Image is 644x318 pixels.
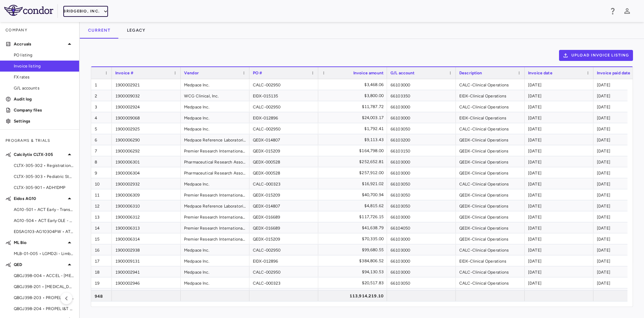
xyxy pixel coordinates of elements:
[249,222,318,233] div: QEDX-016689
[181,233,249,244] div: Premier Research International LLC
[456,211,525,222] div: QEDX-Clinical Operations
[525,189,593,200] div: [DATE]
[387,101,456,112] div: 66103000
[91,156,112,167] div: 8
[390,71,415,75] span: G/L account
[112,266,181,277] div: 1900002941
[387,123,456,134] div: 66103050
[525,145,593,156] div: [DATE]
[525,156,593,167] div: [DATE]
[456,244,525,255] div: CALC-Clinical Operations
[456,233,525,244] div: QEDX-Clinical Operations
[14,184,74,191] span: CLTX-305-901 • ADH1DMP
[324,290,384,301] div: 113,914,219.10
[181,101,249,112] div: Medpace Inc.
[249,79,318,90] div: CALC-002950
[14,162,74,169] span: CLTX-305-302 • Registrational & LTE - ADH1
[387,200,456,211] div: 66103050
[91,145,112,156] div: 7
[112,156,181,167] div: 1900006301
[181,112,249,123] div: Medpace Inc.
[91,288,112,299] div: 20
[456,277,525,288] div: CALC-Clinical Operations
[456,90,525,101] div: EIDX-Clinical Operations
[324,112,384,123] div: $24,003.17
[80,22,119,39] button: Current
[597,71,631,75] span: Invoice paid date
[14,85,74,91] span: G/L accounts
[91,266,112,277] div: 18
[456,123,525,134] div: CALC-Clinical Operations
[456,255,525,266] div: EIDX-Clinical Operations
[324,211,384,222] div: $117,726.15
[456,101,525,112] div: CALC-Clinical Operations
[456,112,525,123] div: EIDX-Clinical Operations
[249,288,318,299] div: CALC-002950
[387,167,456,178] div: 66103000
[559,50,633,61] button: Upload invoice listing
[456,200,525,211] div: QEDX-Clinical Operations
[525,222,593,233] div: [DATE]
[249,200,318,211] div: QEDX-014807
[181,123,249,134] div: Medpace Inc.
[525,277,593,288] div: [DATE]
[525,112,593,123] div: [DATE]
[456,189,525,200] div: QEDX-Clinical Operations
[112,211,181,222] div: 1900006312
[324,255,384,266] div: $384,806.52
[112,134,181,145] div: 1900006290
[324,79,384,90] div: $3,468.06
[525,79,593,90] div: [DATE]
[181,145,249,156] div: Premier Research International LLC
[112,101,181,112] div: 1900002924
[387,211,456,222] div: 66103000
[91,222,112,233] div: 14
[112,200,181,211] div: 1900006310
[14,284,74,290] span: QBGJ398-201 • [MEDICAL_DATA]
[387,277,456,288] div: 66103050
[91,178,112,189] div: 10
[249,112,318,123] div: EIDX-012896
[249,189,318,200] div: QEDX-015209
[181,79,249,90] div: Medpace Inc.
[91,244,112,255] div: 16
[387,79,456,90] div: 66103000
[324,178,384,189] div: $16,921.02
[387,189,456,200] div: 66103050
[525,90,593,101] div: [DATE]
[525,178,593,189] div: [DATE]
[525,134,593,145] div: [DATE]
[324,277,384,288] div: $20,517.83
[181,134,249,145] div: Medpace Reference Laboratories, LLC
[181,277,249,288] div: Medpace Inc.
[387,288,456,299] div: 66103000
[91,101,112,112] div: 3
[387,134,456,145] div: 66103200
[112,90,181,101] div: 1900009032
[525,101,593,112] div: [DATE]
[112,277,181,288] div: 1900002946
[181,178,249,189] div: Medpace Inc.
[91,189,112,200] div: 11
[324,156,384,167] div: $252,652.81
[91,112,112,123] div: 4
[387,266,456,277] div: 66103000
[249,101,318,112] div: CALC-002950
[14,251,74,257] span: MLB-01-005 • LGMD2i - Limb Girdle [MEDICAL_DATA]
[525,233,593,244] div: [DATE]
[63,6,108,17] button: BridgeBio, Inc.
[181,211,249,222] div: Premier Research International LLC
[324,101,384,112] div: $11,787.72
[456,266,525,277] div: CALC-Clinical Operations
[181,222,249,233] div: Premier Research International LLC
[249,123,318,134] div: CALC-002950
[181,156,249,167] div: Pharmaceutical Research Associates,
[14,151,65,158] p: Calcilytix CLTX-305
[324,266,384,277] div: $94,130.53
[324,145,384,156] div: $164,798.00
[456,288,525,299] div: CALC-Clinical Operations
[324,244,384,255] div: $99,680.55
[324,167,384,178] div: $257,912.00
[91,211,112,222] div: 13
[181,189,249,200] div: Premier Research International LLC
